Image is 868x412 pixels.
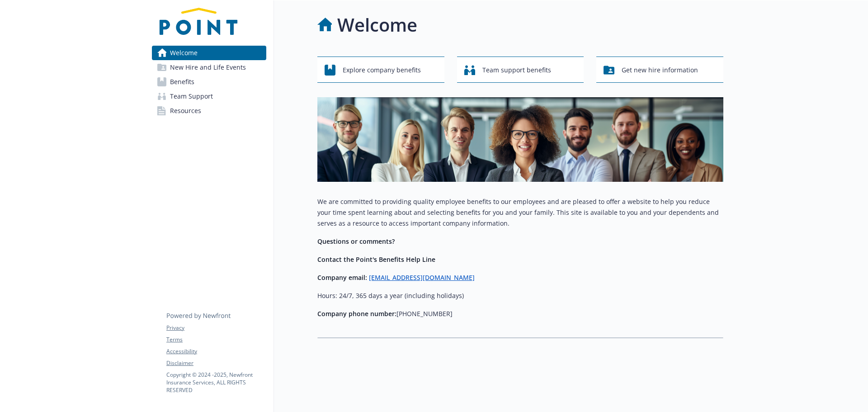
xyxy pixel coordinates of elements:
span: Resources [170,104,201,118]
a: Terms [166,336,266,344]
button: Explore company benefits [317,57,444,83]
p: Copyright © 2024 - 2025 , Newfront Insurance Services, ALL RIGHTS RESERVED [166,371,266,394]
p: [PHONE_NUMBER] [317,308,723,319]
a: Resources [152,104,266,118]
a: Team Support [152,89,266,104]
a: Accessibility [166,347,266,355]
span: Get new hire information [622,62,698,79]
a: Disclaimer [166,359,266,367]
span: Team Support [170,89,213,104]
strong: Questions or comments? [317,237,395,246]
img: overview page banner [317,97,723,182]
span: Explore company benefits [343,62,421,79]
a: [EMAIL_ADDRESS][DOMAIN_NAME] [369,273,475,282]
p: We are committed to providing quality employee benefits to our employees and are pleased to offer... [317,196,723,229]
strong: Contact the Point's Benefits Help Line [317,255,435,264]
strong: Company phone number: [317,309,396,318]
span: Benefits [170,75,194,89]
span: New Hire and Life Events [170,60,246,75]
strong: Company email: [317,273,367,282]
a: Welcome [152,46,266,60]
p: Hours: 24/7, 365 days a year (including holidays)​ [317,290,723,301]
span: Welcome [170,46,198,60]
h1: Welcome [337,11,417,38]
a: Benefits [152,75,266,89]
a: New Hire and Life Events [152,60,266,75]
span: Team support benefits [482,62,551,79]
a: Privacy [166,324,266,332]
button: Get new hire information [596,57,723,83]
button: Team support benefits [457,57,584,83]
